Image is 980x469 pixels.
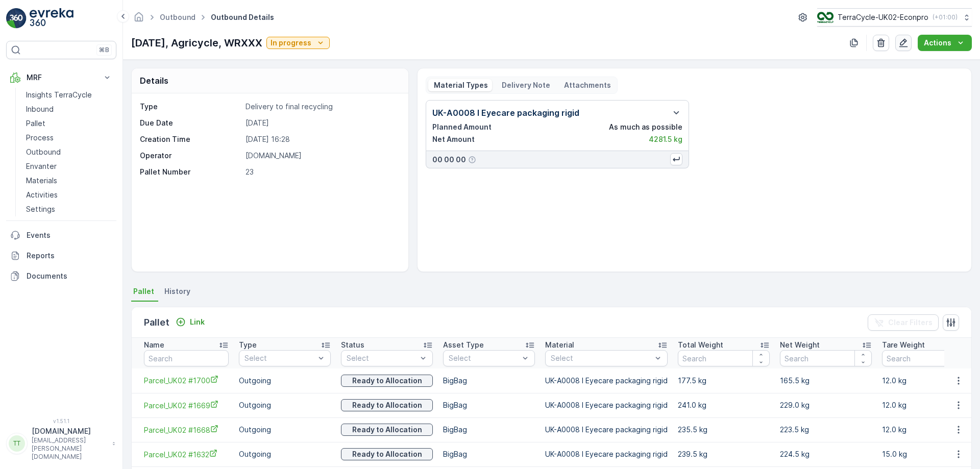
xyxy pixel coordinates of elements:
input: Search [882,350,974,366]
p: Envanter [26,161,57,171]
button: In progress [266,37,330,49]
p: UK-A0008 I Eyecare packaging rigid [432,107,579,119]
p: Net Amount [432,134,475,144]
input: Search [678,350,770,366]
p: Select [449,353,519,363]
p: Asset Type [443,340,484,350]
p: 4281.5 kg [649,134,682,144]
p: Settings [26,204,55,214]
p: Delivery to final recycling [246,102,398,112]
p: Outgoing [239,376,331,386]
p: 224.5 kg [780,449,872,459]
p: Due Date [140,118,241,128]
a: Homepage [133,15,144,24]
p: Name [144,340,164,350]
button: Clear Filters [868,314,939,331]
p: [DOMAIN_NAME] [246,151,398,161]
p: Events [27,230,112,240]
p: TerraCycle-UK02-Econpro [838,12,928,22]
a: Process [22,131,116,145]
a: Reports [6,245,116,266]
a: Pallet [22,116,116,131]
p: BigBag [443,376,535,386]
button: Actions [918,35,972,51]
span: Outbound Details [209,12,276,22]
input: Search [144,350,229,366]
p: Clear Filters [888,317,933,328]
p: Creation Time [140,134,241,144]
p: 239.5 kg [678,449,770,459]
p: 241.0 kg [678,400,770,410]
p: [DATE], Agricycle, WRXXX [131,35,262,51]
button: Ready to Allocation [341,399,433,411]
a: Activities [22,188,116,202]
p: Outgoing [239,425,331,435]
a: Events [6,225,116,245]
p: UK-A0008 I Eyecare packaging rigid [545,400,668,410]
p: Select [551,353,652,363]
p: [EMAIL_ADDRESS][PERSON_NAME][DOMAIN_NAME] [32,436,107,461]
p: Outgoing [239,400,331,410]
p: Material Types [432,80,488,90]
img: logo [6,8,27,29]
p: Outbound [26,147,61,157]
a: Inbound [22,102,116,116]
p: Delivery Note [500,80,550,90]
p: BigBag [443,400,535,410]
p: 12.0 kg [882,400,974,410]
p: Pallet [26,118,45,129]
p: Actions [924,38,951,48]
p: Activities [26,190,58,200]
p: [DATE] [246,118,398,128]
p: Select [347,353,417,363]
p: Type [140,102,241,112]
p: Ready to Allocation [352,376,422,386]
p: 223.5 kg [780,425,872,435]
button: TerraCycle-UK02-Econpro(+01:00) [817,8,972,27]
input: Search [780,350,872,366]
div: Help Tooltip Icon [468,156,476,164]
a: Parcel_UK02 #1632 [144,449,229,460]
p: 229.0 kg [780,400,872,410]
p: Documents [27,271,112,281]
a: Documents [6,266,116,286]
p: 165.5 kg [780,376,872,386]
img: terracycle_logo_wKaHoWT.png [817,12,834,23]
p: UK-A0008 I Eyecare packaging rigid [545,425,668,435]
p: As much as possible [609,122,682,132]
p: MRF [27,72,96,83]
button: Ready to Allocation [341,448,433,460]
p: Tare Weight [882,340,925,350]
p: Pallet [144,315,169,330]
p: Pallet Number [140,167,241,177]
a: Parcel_UK02 #1700 [144,375,229,386]
p: In progress [271,38,311,48]
p: 12.0 kg [882,376,974,386]
p: 23 [246,167,398,177]
a: Parcel_UK02 #1669 [144,400,229,411]
p: Attachments [562,80,611,90]
button: Ready to Allocation [341,424,433,436]
p: BigBag [443,449,535,459]
p: 177.5 kg [678,376,770,386]
p: Process [26,133,54,143]
span: v 1.51.1 [6,418,116,424]
a: Outbound [160,13,195,21]
p: Insights TerraCycle [26,90,92,100]
p: Ready to Allocation [352,425,422,435]
p: Ready to Allocation [352,400,422,410]
p: Link [190,317,205,327]
p: Material [545,340,574,350]
p: 15.0 kg [882,449,974,459]
div: TT [9,435,25,452]
button: Ready to Allocation [341,375,433,387]
button: TT[DOMAIN_NAME][EMAIL_ADDRESS][PERSON_NAME][DOMAIN_NAME] [6,426,116,461]
a: Parcel_UK02 #1668 [144,425,229,435]
p: 00 00 00 [432,155,466,165]
p: Outgoing [239,449,331,459]
p: ( +01:00 ) [933,13,958,21]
